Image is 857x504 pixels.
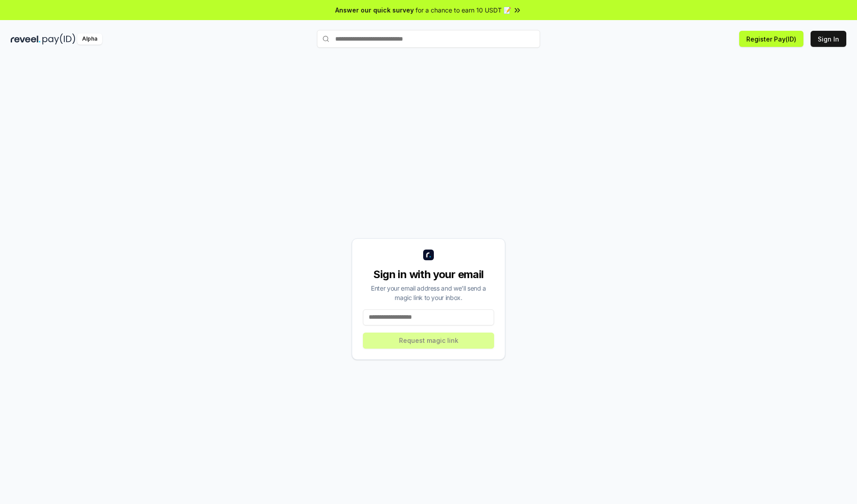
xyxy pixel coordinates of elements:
button: Sign In [811,31,846,47]
span: for a chance to earn 10 USDT 📝 [416,5,511,15]
div: Alpha [77,33,102,45]
div: Enter your email address and we’ll send a magic link to your inbox. [363,283,494,302]
img: pay_id [42,33,75,45]
img: reveel_dark [11,33,41,45]
button: Register Pay(ID) [739,31,803,47]
img: logo_small [423,250,434,260]
span: Answer our quick survey [335,5,414,15]
div: Sign in with your email [363,267,494,282]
